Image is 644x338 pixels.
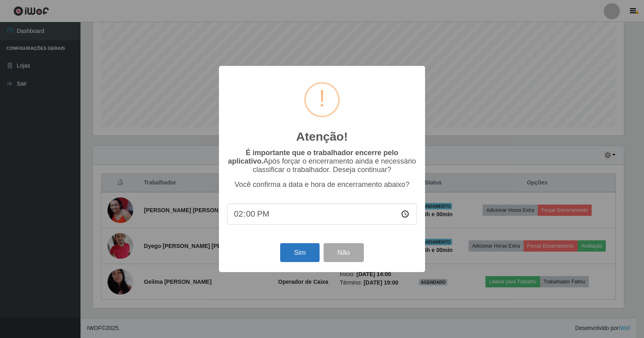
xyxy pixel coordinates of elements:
h2: Atenção! [296,129,348,144]
button: Sim [280,243,319,262]
button: Não [324,243,363,262]
b: É importante que o trabalhador encerre pelo aplicativo. [228,149,398,165]
p: Você confirma a data e hora de encerramento abaixo? [227,180,417,189]
p: Após forçar o encerramento ainda é necessário classificar o trabalhador. Deseja continuar? [227,149,417,174]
